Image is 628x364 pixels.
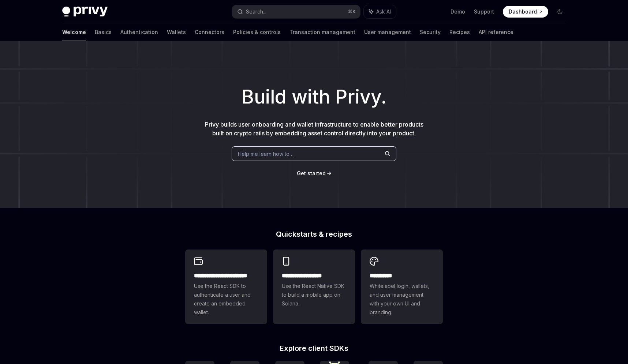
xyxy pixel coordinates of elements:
[509,8,537,15] span: Dashboard
[364,23,411,41] a: User management
[120,23,158,41] a: Authentication
[246,7,266,16] div: Search...
[238,150,294,158] span: Help me learn how to…
[503,6,548,18] a: Dashboard
[348,9,356,15] span: ⌘ K
[451,8,465,15] a: Demo
[297,170,326,176] span: Get started
[205,121,423,137] span: Privy builds user onboarding and wallet infrastructure to enable better products built on crypto ...
[185,230,443,238] h2: Quickstarts & recipes
[185,345,443,352] h2: Explore client SDKs
[474,8,494,15] a: Support
[420,23,441,41] a: Security
[194,282,258,317] span: Use the React SDK to authenticate a user and create an embedded wallet.
[449,23,470,41] a: Recipes
[273,249,355,324] a: **** **** **** ***Use the React Native SDK to build a mobile app on Solana.
[376,8,391,15] span: Ask AI
[554,6,566,18] button: Toggle dark mode
[364,5,396,18] button: Ask AI
[12,83,616,111] h1: Build with Privy.
[232,5,360,18] button: Search...⌘K
[479,23,513,41] a: API reference
[195,23,224,41] a: Connectors
[370,282,434,317] span: Whitelabel login, wallets, and user management with your own UI and branding.
[282,282,346,308] span: Use the React Native SDK to build a mobile app on Solana.
[361,249,443,324] a: **** *****Whitelabel login, wallets, and user management with your own UI and branding.
[167,23,186,41] a: Wallets
[289,23,355,41] a: Transaction management
[95,23,112,41] a: Basics
[62,7,108,17] img: dark logo
[233,23,281,41] a: Policies & controls
[297,170,326,177] a: Get started
[62,23,86,41] a: Welcome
